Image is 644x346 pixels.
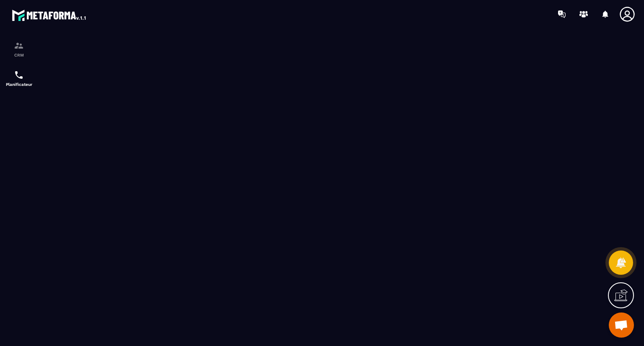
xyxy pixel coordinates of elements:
[2,53,36,57] p: CRM
[2,34,36,64] a: formationformationCRM
[2,64,36,93] a: schedulerschedulerPlanificateur
[14,41,24,51] img: formation
[14,70,24,80] img: scheduler
[2,82,36,87] p: Planificateur
[12,8,87,23] img: logo
[609,312,634,338] div: Ouvrir le chat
